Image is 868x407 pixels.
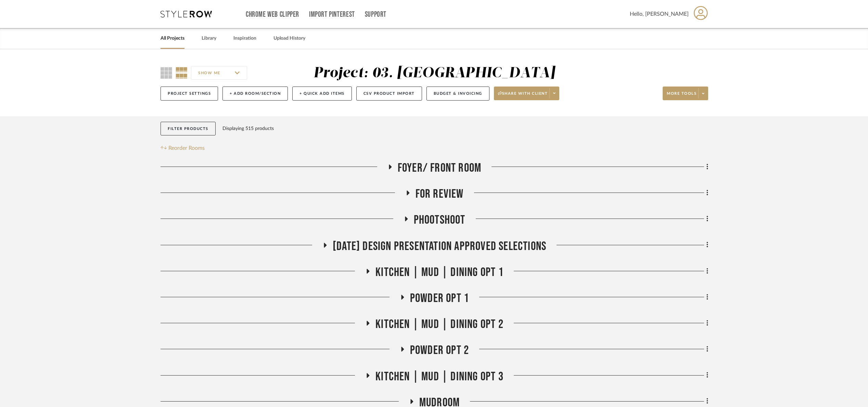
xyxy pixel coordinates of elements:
button: + Quick Add Items [292,87,352,101]
span: Powder Opt 1 [410,291,469,306]
span: [DATE] Design Presentation Approved selections [333,239,546,254]
a: All Projects [161,34,184,43]
div: Displaying 515 products [222,122,274,135]
a: Support [365,12,386,17]
button: CSV Product Import [356,87,422,101]
button: More tools [663,87,708,100]
a: Import Pinterest [309,12,355,17]
button: Share with client [494,87,560,100]
span: Foyer/ Front Room [398,161,481,175]
div: Project: 03. [GEOGRAPHIC_DATA] [314,66,556,80]
span: For Review [416,187,464,201]
button: Project Settings [161,87,218,101]
button: Filter Products [161,122,216,136]
span: Kitchen | Mud | Dining Opt 3 [375,369,503,384]
span: Phootshoot [414,213,465,227]
span: Powder Opt 2 [410,343,469,358]
span: Kitchen | Mud | Dining Opt 2 [375,317,503,332]
span: Share with client [498,91,548,101]
span: Reorder Rooms [168,144,205,152]
button: Reorder Rooms [161,144,205,152]
span: Hello, [PERSON_NAME] [630,10,689,18]
button: + Add Room/Section [222,87,288,101]
a: Library [202,34,216,43]
a: Chrome Web Clipper [246,12,299,17]
a: Upload History [273,34,305,43]
span: Kitchen | Mud | Dining Opt 1 [375,265,503,280]
a: Inspiration [233,34,256,43]
button: Budget & Invoicing [426,87,489,101]
span: More tools [667,91,697,101]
